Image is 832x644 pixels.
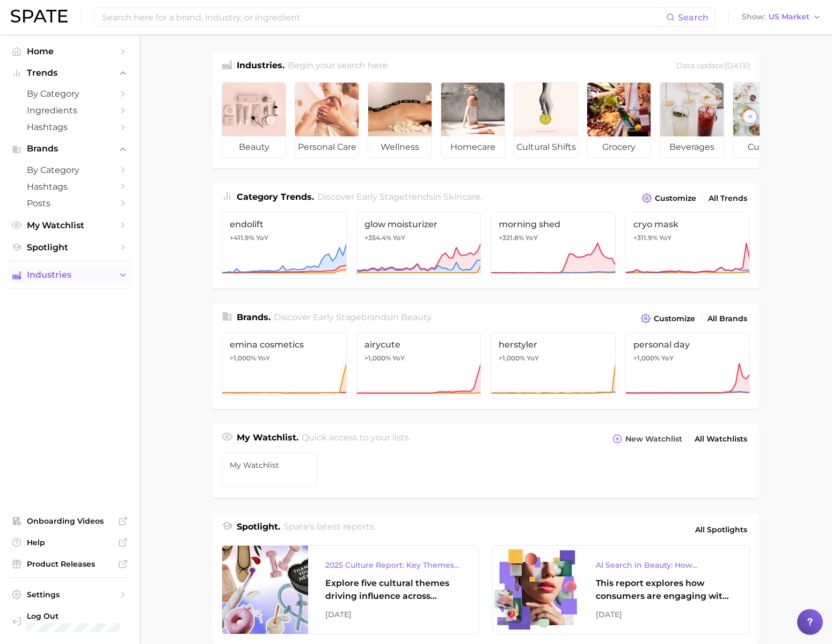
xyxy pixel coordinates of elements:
[27,105,113,115] span: Ingredients
[9,239,131,256] a: Spotlight
[526,234,538,242] span: YoY
[237,431,298,446] h1: My Watchlist.
[638,311,698,326] button: Customize
[27,122,113,132] span: Hashtags
[237,192,314,202] span: Category Trends .
[9,608,131,635] a: Log out. Currently logged in with e-mail doyeon@spate.nyc.
[587,136,651,158] span: grocery
[499,234,524,242] span: +321.8%
[9,534,131,551] a: Help
[101,8,666,26] input: Search here for a brand, industry, or ingredient
[364,354,391,362] span: >1,000%
[325,577,462,603] div: Explore five cultural themes driving influence across beauty, food, and pop culture.
[733,82,797,158] a: culinary
[230,354,256,362] span: >1,000%
[302,431,411,446] h2: Quick access to your lists.
[491,212,616,279] a: morning shed+321.8% YoY
[9,217,131,234] a: My Watchlist
[393,234,405,242] span: YoY
[325,559,462,571] div: 2025 Culture Report: Key Themes That Are Shaping Consumer Demand
[9,85,131,102] a: by Category
[9,102,131,119] a: Ingredients
[27,182,113,192] span: Hashtags
[707,314,747,323] span: All Brands
[222,332,347,399] a: emina cosmetics>1,000% YoY
[27,165,113,175] span: by Category
[295,82,359,158] a: personal care
[9,195,131,212] a: Posts
[739,10,824,24] button: ShowUS Market
[676,59,750,74] div: Data update: [DATE]
[356,332,481,399] a: airycute>1,000% YoY
[27,68,113,78] span: Trends
[356,212,481,279] a: glow moisturizer+354.4% YoY
[27,590,113,599] span: Settings
[401,312,431,322] span: beauty
[596,559,732,571] div: AI Search in Beauty: How Consumers Are Using ChatGPT vs. Google Search
[27,559,113,569] span: Product Releases
[660,82,724,158] a: beverages
[364,339,473,350] span: airycute
[9,513,131,529] a: Onboarding Videos
[27,220,113,230] span: My Watchlist
[230,339,339,350] span: emina cosmetics
[633,219,742,229] span: cryo mask
[230,219,339,229] span: endolift
[706,191,750,206] a: All Trends
[27,242,113,252] span: Spotlight
[587,82,651,158] a: grocery
[9,587,131,603] a: Settings
[596,577,732,603] div: This report explores how consumers are engaging with AI-powered search tools — and what it means ...
[27,270,113,280] span: Industries
[692,520,750,539] a: All Spotlights
[633,234,658,242] span: +311.9%
[364,234,391,242] span: +354.4%
[625,332,750,399] a: personal day>1,000% YoY
[237,312,271,322] span: Brands .
[661,354,674,363] span: YoY
[9,178,131,195] a: Hashtags
[527,354,539,363] span: YoY
[9,162,131,178] a: by Category
[499,339,608,350] span: herstyler
[9,141,131,157] button: Brands
[256,234,268,242] span: YoY
[695,523,747,536] span: All Spotlights
[695,435,747,444] span: All Watchlists
[27,46,113,56] span: Home
[625,212,750,279] a: cryo mask+311.9% YoY
[660,136,724,158] span: beverages
[499,354,525,362] span: >1,000%
[655,194,696,203] span: Customize
[596,608,732,621] div: [DATE]
[633,354,660,362] span: >1,000%
[742,14,765,20] span: Show
[392,354,405,363] span: YoY
[364,219,473,229] span: glow moisturizer
[499,219,608,229] span: morning shed
[709,194,747,203] span: All Trends
[769,14,809,20] span: US Market
[222,212,347,279] a: endolift+411.9% YoY
[441,136,505,158] span: homecare
[237,59,284,74] h1: Industries.
[9,267,131,283] button: Industries
[9,556,131,572] a: Product Releases
[27,198,113,208] span: Posts
[659,234,672,242] span: YoY
[237,520,280,539] h1: Spotlight.
[274,312,433,322] span: Discover Early Stage brands in .
[368,136,432,158] span: wellness
[288,59,389,74] h2: Begin your search here.
[258,354,270,363] span: YoY
[27,89,113,99] span: by Category
[625,435,682,444] span: New Watchlist
[9,65,131,81] button: Trends
[678,12,709,23] span: Search
[610,431,685,446] button: New Watchlist
[492,545,750,634] a: AI Search in Beauty: How Consumers Are Using ChatGPT vs. Google SearchThis report explores how co...
[514,136,578,158] span: cultural shifts
[654,314,695,323] span: Customize
[692,432,750,446] a: All Watchlists
[317,192,482,202] span: Discover Early Stage trends in .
